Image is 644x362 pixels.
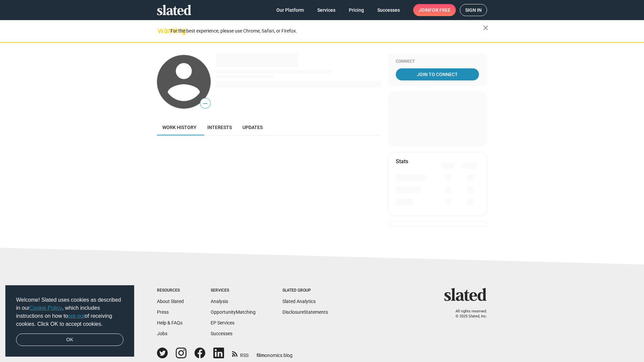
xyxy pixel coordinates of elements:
[377,4,400,16] span: Successes
[343,4,369,16] a: Pricing
[243,125,263,130] span: Updates
[312,4,341,16] a: Services
[211,331,232,336] a: Successes
[482,24,490,32] mat-icon: close
[211,288,256,293] div: Services
[157,309,169,315] a: Press
[465,4,482,16] span: Sign in
[68,313,85,319] a: opt-out
[349,4,364,16] span: Pricing
[232,348,249,359] a: RSS
[237,119,268,135] a: Updates
[257,347,292,359] a: filmonomics blog
[30,305,62,311] a: Cookie Policy
[282,309,328,315] a: DisclosureStatements
[282,299,316,304] a: Slated Analytics
[429,4,450,16] span: for free
[158,26,166,35] mat-icon: warning
[5,285,134,357] div: cookieconsent
[16,334,123,346] a: dismiss cookie message
[419,4,450,16] span: Join
[396,158,408,165] mat-card-title: Stats
[413,4,456,16] a: Joinfor free
[211,299,228,304] a: Analysis
[396,59,479,64] div: Connect
[460,4,487,16] a: Sign in
[200,99,210,108] span: —
[16,296,123,328] span: Welcome! Slated uses cookies as described in our , which includes instructions on how to of recei...
[396,68,479,80] a: Join To Connect
[317,4,335,16] span: Services
[257,353,265,358] span: film
[170,26,483,36] div: For the best experience, please use Chrome, Safari, or Firefox.
[157,119,202,135] a: Work history
[211,320,234,325] a: EP Services
[157,331,167,336] a: Jobs
[271,4,309,16] a: Our Platform
[202,119,237,135] a: Interests
[282,288,328,293] div: Slated Group
[162,125,197,130] span: Work history
[397,68,478,80] span: Join To Connect
[372,4,405,16] a: Successes
[211,309,256,315] a: OpportunityMatching
[157,320,182,325] a: Help & FAQs
[276,4,304,16] span: Our Platform
[207,125,232,130] span: Interests
[157,288,184,293] div: Resources
[157,299,184,304] a: About Slated
[448,309,487,319] p: All rights reserved. © 2025 Slated, Inc.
